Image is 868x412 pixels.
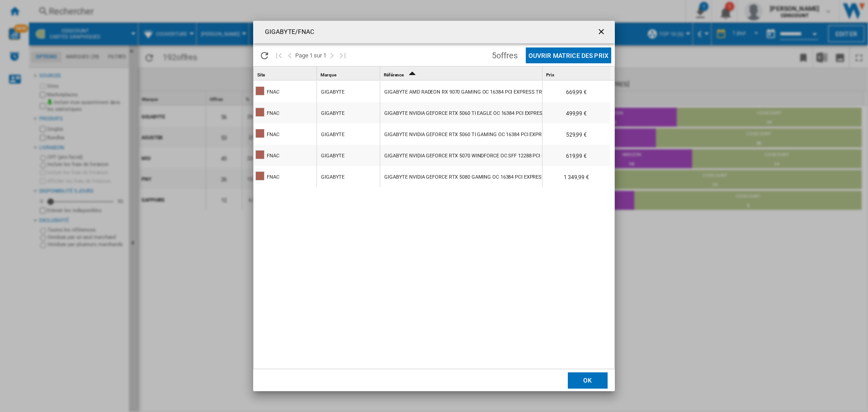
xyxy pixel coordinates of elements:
[319,66,380,81] div: Marque Sort None
[321,72,336,77] span: Marque
[546,72,554,77] span: Prix
[267,82,279,103] div: FNAC
[317,123,380,144] wk-reference-title-cell: GIGABYTE
[568,372,608,388] button: OK
[384,146,601,166] div: GIGABYTE NVIDIA GEFORCE RTX 5070 WINDFORCE OC SFF 12288 PCI EXPRESS TRIPLE VENTILO
[254,123,316,144] wk-reference-title-cell: FNAC
[267,103,279,124] div: FNAC
[321,167,344,188] div: GIGABYTE
[380,166,542,187] div: https://www.fnac.com/Carte-Graphique-Gigabyte-GeForce-RTX-5080-GAMING-OC-16G/a21848624/w-4
[255,45,274,66] button: Recharger
[267,167,279,188] div: FNAC
[321,82,344,103] div: GIGABYTE
[274,45,284,66] button: Première page
[384,82,573,103] div: GIGABYTE AMD RADEON RX 9070 GAMING OC 16384 PCI EXPRESS TRIPLE VENTILO
[487,45,522,64] span: 5
[317,145,380,166] wk-reference-title-cell: GIGABYTE
[405,72,419,77] span: Sort Ascending
[384,167,584,188] div: GIGABYTE NVIDIA GEFORCE RTX 5080 GAMING OC 16384 PCI EXPRESS TRIPLE VENTILO
[321,124,344,145] div: GIGABYTE
[593,23,611,41] button: getI18NText('BUTTONS.CLOSE_DIALOG')
[542,81,610,102] div: 669,99 €
[254,166,316,187] wk-reference-title-cell: FNAC
[380,81,542,102] div: https://www.fnac.com/Carte-Graphique-Gigabyte-AMD-Radeon-RX-9070-GAMING-OC-16GB-GDDR6-FSR-4/a2184...
[380,102,542,123] div: https://www.fnac.com/Carte-Graphique-Gigabyte-Nvidia-GeForce-RTX-5060-Ti-EAGLE-OC-16G/a21848635/w-4
[321,103,344,124] div: GIGABYTE
[254,145,316,166] wk-reference-title-cell: FNAC
[260,28,314,37] h4: GIGABYTE/FNAC
[255,66,316,81] div: Site Sort None
[317,166,380,187] wk-reference-title-cell: GIGABYTE
[253,21,615,392] md-dialog: Products list popup
[319,66,380,81] div: Sort None
[295,45,326,66] span: Page 1 sur 1
[526,47,611,63] button: Ouvrir Matrice des prix
[254,81,316,102] wk-reference-title-cell: FNAC
[542,145,610,166] div: 619,99 €
[597,27,608,38] ng-md-icon: getI18NText('BUTTONS.CLOSE_DIALOG')
[542,102,610,123] div: 499,99 €
[254,102,316,123] wk-reference-title-cell: FNAC
[542,166,610,187] div: 1 349,99 €
[380,123,542,144] div: https://www.fnac.com/Carte-Graphique-Gigabyte-Nvidia-GeForce-RTX-5060-Ti-GAMING-OC-16G/a21848639/w-4
[384,124,589,145] div: GIGABYTE NVIDIA GEFORCE RTX 5060 TI GAMING OC 16384 PCI EXPRESS TRIPLE VENTILO
[382,66,542,81] div: Sort Ascending
[317,81,380,102] wk-reference-title-cell: GIGABYTE
[380,145,542,166] div: https://www.fnac.com/Carte-Graphique-Gigabyte-Nvidia-GeForce-RTX-5070-WINDFORCE-OC-SFF-12G/a21848...
[542,123,610,144] div: 529,99 €
[321,146,344,166] div: GIGABYTE
[337,45,348,66] button: Dernière page
[255,66,316,81] div: Sort None
[384,72,404,77] span: Référence
[257,72,265,77] span: Site
[544,66,610,81] div: Sort None
[284,45,295,66] button: >Page précédente
[382,66,542,81] div: Référence Sort Ascending
[496,51,517,60] span: offres
[267,124,279,145] div: FNAC
[384,103,586,124] div: GIGABYTE NVIDIA GEFORCE RTX 5060 TI EAGLE OC 16384 PCI EXPRESS DOUBLE VENTILO
[544,66,610,81] div: Prix Sort None
[267,146,279,166] div: FNAC
[317,102,380,123] wk-reference-title-cell: GIGABYTE
[326,45,337,66] button: Page suivante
